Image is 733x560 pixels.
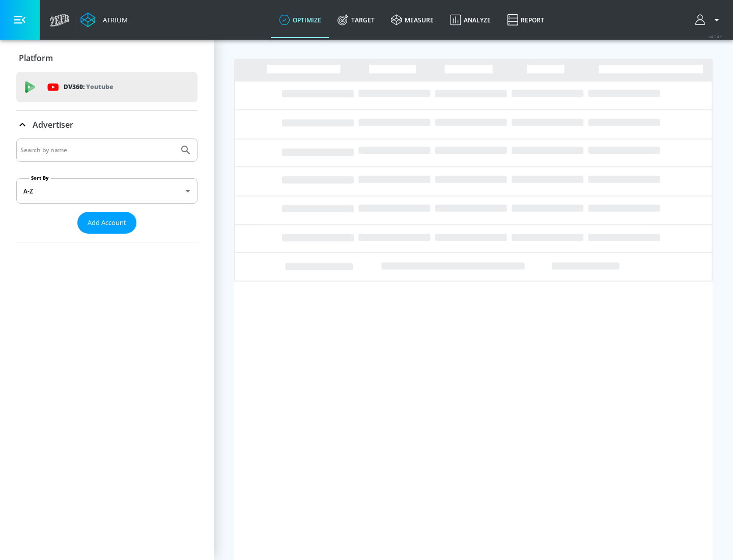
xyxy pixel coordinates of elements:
span: v 4.24.0 [709,34,723,39]
p: Advertiser [33,119,73,130]
input: Search by name [20,144,175,157]
div: A-Z [16,178,198,204]
label: Sort By [29,175,51,181]
button: Add Account [77,212,136,234]
a: Analyze [442,2,499,38]
div: Advertiser [16,138,198,242]
span: Add Account [88,217,126,229]
a: optimize [271,2,329,38]
a: Atrium [80,12,128,27]
a: Target [329,2,383,38]
p: Youtube [86,81,113,92]
div: Platform [16,44,198,72]
div: Advertiser [16,110,198,139]
p: DV360: [64,81,113,93]
nav: list of Advertiser [16,234,198,242]
div: DV360: Youtube [16,72,198,102]
a: measure [383,2,442,38]
div: Atrium [99,15,128,24]
p: Platform [19,52,53,64]
a: Report [499,2,552,38]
